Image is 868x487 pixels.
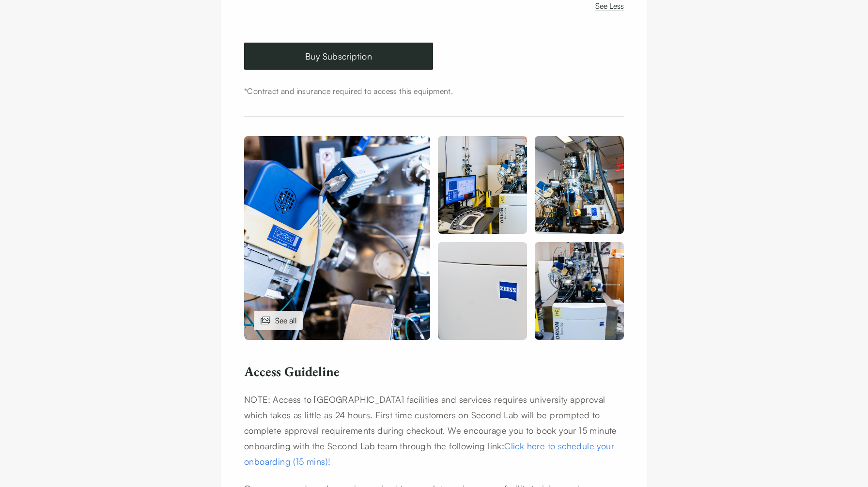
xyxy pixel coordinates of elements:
img: Zeiss ORION NanoFab Focused Ion Beam Microscope (He/Ne/Ga) 1 [535,136,624,234]
img: Zeiss ORION NanoFab Focused Ion Beam Microscope (He/Ne/Ga) 1 [535,242,624,340]
div: *Contract and insurance required to access this equipment. [244,85,624,97]
img: Zeiss ORION NanoFab Focused Ion Beam Microscope (He/Ne/Ga) 1 [438,136,527,234]
img: Zeiss ORION NanoFab Focused Ion Beam Microscope (He/Ne/Ga) 1 [438,242,527,340]
h6: Access Guideline [244,363,624,380]
img: Zeiss ORION NanoFab Focused Ion Beam Microscope (He/Ne/Ga) 1 [244,136,430,340]
div: See all [254,311,303,330]
p: NOTE: Access to [GEOGRAPHIC_DATA] facilities and services requires university approval which take... [244,392,624,469]
img: images [260,315,271,326]
a: Buy Subscription [244,43,433,70]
